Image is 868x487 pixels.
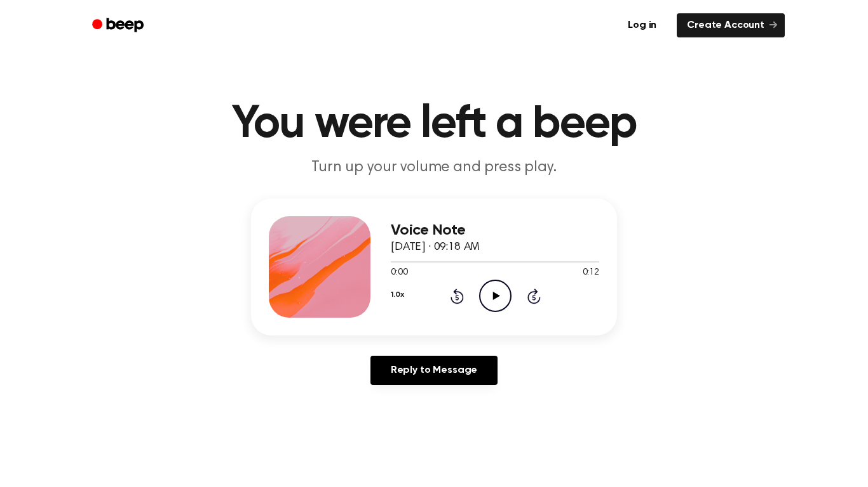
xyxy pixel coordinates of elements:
[109,101,759,147] h1: You were left a beep
[391,266,407,280] span: 0:00
[83,13,155,38] a: Beep
[583,266,599,280] span: 0:12
[391,222,599,239] h3: Voice Note
[391,284,403,306] button: 1.0x
[190,157,678,178] p: Turn up your volume and press play.
[677,13,785,37] a: Create Account
[370,356,498,385] a: Reply to Message
[391,242,480,253] span: [DATE] · 09:18 AM
[615,11,669,40] a: Log in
